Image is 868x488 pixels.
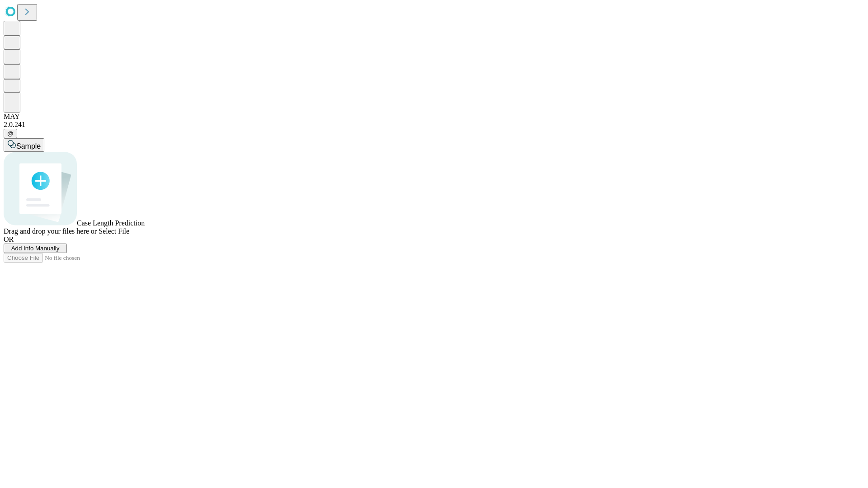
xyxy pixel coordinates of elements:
button: @ [4,129,17,138]
span: Add Info Manually [11,245,60,252]
div: MAY [4,113,864,121]
span: Select File [99,227,129,235]
button: Add Info Manually [4,244,67,253]
span: @ [7,130,14,137]
button: Sample [4,138,44,152]
span: Sample [16,142,41,150]
span: Drag and drop your files here or [4,227,97,235]
span: Case Length Prediction [77,219,145,227]
span: OR [4,235,14,243]
div: 2.0.241 [4,121,864,129]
